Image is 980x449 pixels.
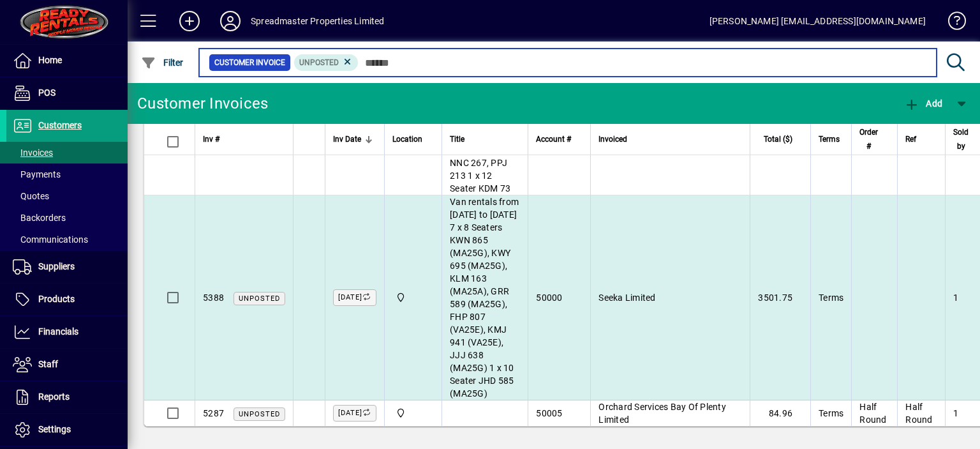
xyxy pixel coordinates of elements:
span: Seeka Limited [598,293,655,303]
button: Profile [210,10,251,33]
span: 5287 [203,408,224,418]
span: Communications [13,234,88,245]
span: Reports [38,392,70,402]
span: Customer Invoice [214,56,285,69]
span: Unposted [239,410,280,418]
span: Terms [819,293,843,303]
a: Backorders [6,207,128,229]
span: Settings [38,424,71,434]
span: Total ($) [764,132,792,146]
span: Sold by [953,125,969,153]
span: Half Round [859,402,886,425]
span: Location [392,132,422,146]
span: Invoices [13,148,53,158]
span: Half Round [905,402,932,425]
span: Van rentals from [DATE] to [DATE] 7 x 8 Seaters KWN 865 (MA25G), KWY 695 (MA25G), KLM 163 (MA25A)... [450,197,519,399]
span: Unposted [299,58,339,67]
span: Backorders [13,213,66,223]
a: Reports [6,381,128,413]
div: Spreadmaster Properties Limited [251,11,384,31]
span: Inv # [203,132,219,146]
a: Home [6,45,128,77]
a: Communications [6,229,128,250]
div: Location [392,132,434,146]
div: Account # [536,132,583,146]
button: Add [169,10,210,33]
span: Filter [141,57,184,68]
div: Customer Invoices [137,93,268,114]
button: Filter [138,51,187,74]
span: Quotes [13,191,49,201]
a: Financials [6,316,128,348]
span: 1 [953,408,958,418]
span: Payments [13,169,61,179]
span: Unposted [239,294,280,303]
div: Order # [859,125,889,153]
span: 50000 [536,293,562,303]
span: Suppliers [38,261,75,271]
span: 1 [953,293,958,303]
span: Customers [38,120,82,130]
mat-chip: Customer Invoice Status: Unposted [294,54,359,71]
span: Invoiced [598,132,627,146]
div: Total ($) [758,132,804,146]
div: Invoiced [598,132,742,146]
span: Home [38,55,62,65]
span: Title [450,132,464,146]
span: Products [38,294,75,304]
span: 965 State Highway 2 [392,291,434,305]
a: Quotes [6,185,128,207]
div: [PERSON_NAME] [EMAIL_ADDRESS][DOMAIN_NAME] [709,11,926,31]
a: Invoices [6,142,128,164]
span: 50005 [536,408,562,418]
span: Account # [536,132,571,146]
span: Ref [905,132,916,146]
span: Add [904,98,942,109]
a: Knowledge Base [939,3,964,44]
span: Financials [38,326,78,337]
span: Terms [819,132,840,146]
span: Order # [859,125,878,153]
a: Staff [6,349,128,381]
span: Orchard Services Bay Of Plenty Limited [598,402,726,425]
label: [DATE] [333,405,376,422]
span: 5388 [203,293,224,303]
label: [DATE] [333,289,376,306]
a: POS [6,77,128,109]
span: Inv Date [333,132,361,146]
button: Add [901,92,946,115]
div: Ref [905,132,937,146]
div: Title [450,132,520,146]
span: POS [38,88,56,98]
div: Inv Date [333,132,376,146]
a: Products [6,284,128,316]
td: 84.96 [750,400,810,426]
span: Terms [819,408,843,418]
div: Sold by [953,125,980,153]
div: Inv # [203,132,285,146]
a: Suppliers [6,251,128,283]
a: Settings [6,414,128,446]
td: 3501.75 [750,195,810,400]
span: Staff [38,359,58,369]
a: Payments [6,164,128,185]
span: 965 State Highway 2 [392,406,434,420]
